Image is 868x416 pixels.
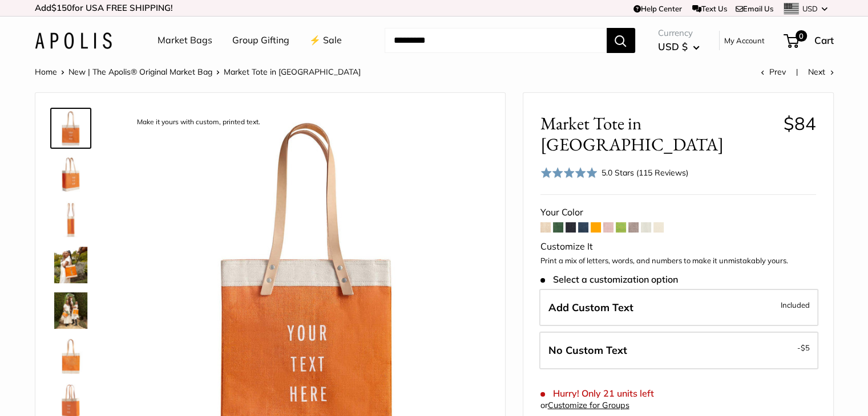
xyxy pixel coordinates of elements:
a: description_Make it yours with custom, printed text. [50,108,91,149]
img: description_Seal of authenticity printed on the backside of every bag. [53,338,89,374]
div: Your Color [540,204,816,221]
a: Market Tote in Citrus [50,244,91,286]
span: Included [781,298,810,312]
span: Currency [658,25,700,41]
a: Home [35,67,57,77]
span: $84 [784,112,816,134]
a: description_12.5" wide, 15" high, 5.5" deep; handles: 11" drop [50,199,91,240]
img: description_12.5" wide, 15" high, 5.5" deep; handles: 11" drop [53,201,89,238]
a: Market Tote in Citrus [50,290,91,331]
img: description_Make it yours with custom, printed text. [53,110,89,146]
button: USD $ [658,38,700,56]
span: $150 [51,2,72,13]
a: New | The Apolis® Original Market Bag [68,67,212,77]
a: Next [808,67,834,77]
div: 5.0 Stars (115 Reviews) [540,164,689,181]
div: 5.0 Stars (115 Reviews) [601,166,688,179]
div: Make it yours with custom, printed text. [131,115,266,130]
a: 0 Cart [785,31,834,50]
div: or [540,398,629,413]
a: Prev [761,67,786,77]
span: Cart [814,34,834,46]
a: Email Us [736,4,773,13]
span: No Custom Text [548,344,627,357]
span: Hurry! Only 21 units left [540,388,654,399]
span: - [797,341,810,354]
span: USD $ [658,40,688,52]
img: Apolis [35,32,112,49]
a: My Account [724,34,765,47]
span: $5 [801,343,810,352]
a: ⚡️ Sale [309,32,342,49]
a: description_Seal of authenticity printed on the backside of every bag. [50,336,91,377]
div: Customize It [540,238,816,255]
span: 0 [795,30,806,42]
a: Help Center [633,4,682,13]
a: Customize for Groups [548,400,629,410]
span: Market Tote in [GEOGRAPHIC_DATA] [540,113,775,155]
span: USD [802,4,818,13]
button: Search [607,28,635,53]
img: Market Tote in Citrus [53,156,89,192]
label: Add Custom Text [539,289,818,327]
span: Add Custom Text [548,301,633,314]
nav: Breadcrumb [35,64,361,79]
a: Market Tote in Citrus [50,153,91,194]
a: Market Bags [158,32,212,49]
input: Search... [385,28,607,53]
label: Leave Blank [539,332,818,369]
a: Group Gifting [232,32,289,49]
span: Market Tote in [GEOGRAPHIC_DATA] [224,67,361,77]
span: Select a customization option [540,274,678,285]
img: Market Tote in Citrus [53,247,89,283]
img: Market Tote in Citrus [53,292,89,329]
a: Text Us [692,4,727,13]
p: Print a mix of letters, words, and numbers to make it unmistakably yours. [540,255,816,267]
